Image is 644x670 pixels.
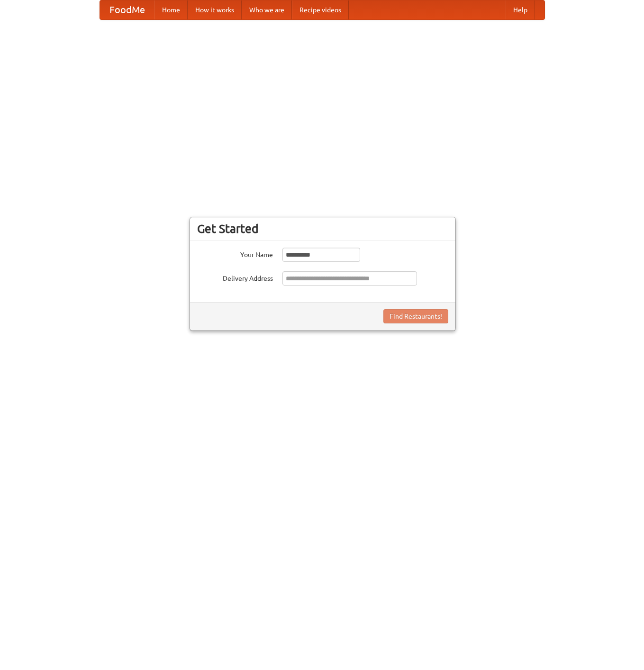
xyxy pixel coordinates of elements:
a: Who we are [242,0,292,19]
a: Home [154,0,188,19]
label: Delivery Address [197,271,273,283]
a: Help [506,0,535,19]
button: Find Restaurants! [383,309,448,323]
h3: Get Started [197,222,448,236]
a: FoodMe [100,0,154,19]
a: Recipe videos [292,0,349,19]
a: How it works [188,0,242,19]
label: Your Name [197,248,273,259]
